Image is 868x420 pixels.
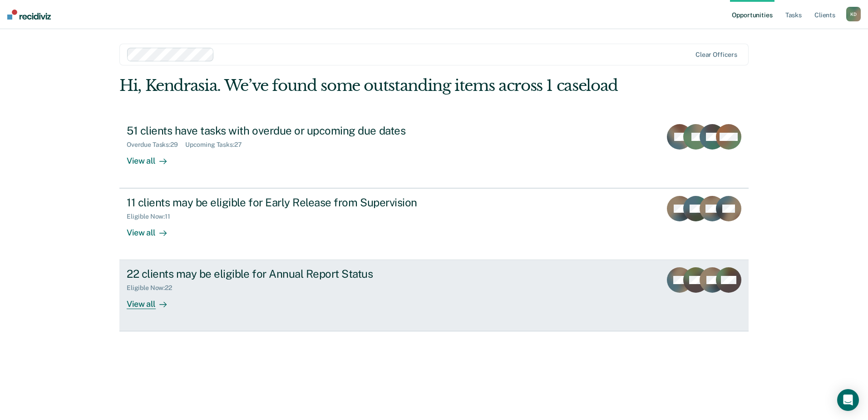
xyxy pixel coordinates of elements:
div: 51 clients have tasks with overdue or upcoming due dates [127,124,445,137]
div: View all [127,292,178,310]
div: K D [846,7,861,21]
button: KD [846,7,861,21]
div: Overdue Tasks : 29 [127,141,185,149]
div: Upcoming Tasks : 27 [185,141,249,149]
div: View all [127,220,178,238]
div: Clear officers [695,51,737,59]
div: Eligible Now : 22 [127,284,179,292]
div: Open Intercom Messenger [837,389,859,411]
div: View all [127,148,178,166]
div: Eligible Now : 11 [127,213,178,220]
a: 11 clients may be eligible for Early Release from SupervisionEligible Now:11View all [119,188,749,260]
a: 22 clients may be eligible for Annual Report StatusEligible Now:22View all [119,260,749,331]
div: Hi, Kendrasia. We’ve found some outstanding items across 1 caseload [119,76,623,95]
a: 51 clients have tasks with overdue or upcoming due datesOverdue Tasks:29Upcoming Tasks:27View all [119,117,749,188]
div: 11 clients may be eligible for Early Release from Supervision [127,196,445,209]
img: Recidiviz [7,10,51,20]
div: 22 clients may be eligible for Annual Report Status [127,267,445,280]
